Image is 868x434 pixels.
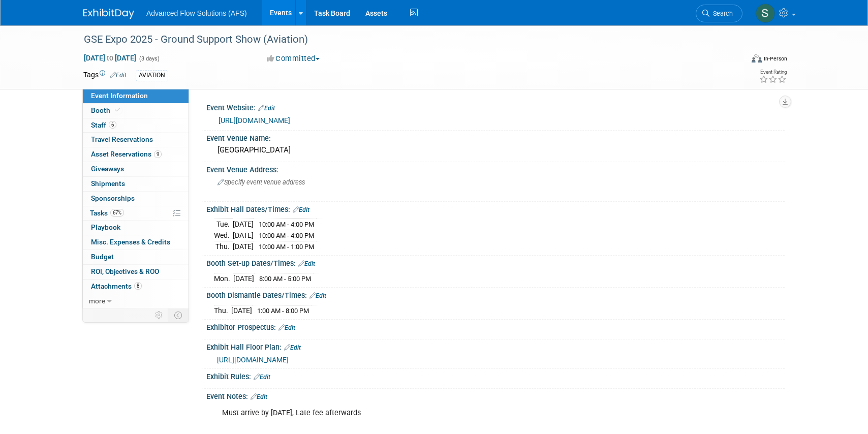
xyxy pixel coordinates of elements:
span: Booth [91,106,122,114]
span: (3 days) [138,55,160,62]
span: Shipments [91,179,125,188]
div: AVIATION [136,70,168,81]
span: Misc. Expenses & Credits [91,238,170,246]
span: 10:00 AM - 1:00 PM [259,243,314,251]
span: Sponsorships [91,194,135,202]
div: Booth Set-up Dates/Times: [206,256,785,269]
td: Tags [83,70,127,81]
span: Asset Reservations [91,150,162,158]
span: Search [709,10,733,17]
a: Travel Reservations [83,133,189,147]
a: Edit [309,292,326,299]
span: Staff [91,121,116,129]
span: 10:00 AM - 4:00 PM [259,221,314,228]
a: Event Information [83,89,189,103]
a: Edit [298,260,315,267]
span: 1:00 AM - 8:00 PM [257,307,309,315]
span: Giveaways [91,165,124,173]
div: GSE Expo 2025 - Ground Support Show (Aviation) [80,30,727,49]
a: Edit [110,72,127,79]
a: Tasks67% [83,206,189,221]
div: Booth Dismantle Dates/Times: [206,288,785,301]
td: [DATE] [233,219,254,230]
a: Booth [83,104,189,118]
td: Thu. [214,241,233,252]
div: In-Person [763,55,787,63]
span: 8:00 AM - 5:00 PM [259,275,311,283]
div: [GEOGRAPHIC_DATA] [214,142,777,158]
div: Event Website: [206,100,785,113]
span: 9 [154,150,162,158]
td: Tue. [214,219,233,230]
span: Tasks [90,209,124,217]
span: 6 [109,121,116,129]
span: Specify event venue address [218,178,305,186]
a: more [83,294,189,308]
a: Giveaways [83,162,189,176]
a: Edit [293,206,309,213]
img: ExhibitDay [83,9,134,19]
td: [DATE] [233,230,254,241]
div: Event Rating [759,70,787,75]
img: Steve McAnally [756,4,775,23]
i: Booth reservation complete [115,107,120,113]
a: Edit [258,105,275,112]
td: Thu. [214,305,231,316]
td: Personalize Event Tab Strip [150,308,168,322]
a: ROI, Objectives & ROO [83,265,189,279]
td: Mon. [214,273,233,284]
span: Playbook [91,223,120,231]
div: Exhibit Hall Dates/Times: [206,202,785,215]
span: more [89,297,105,305]
td: [DATE] [231,305,252,316]
a: Edit [251,393,267,400]
div: Event Format [683,53,787,68]
span: 8 [134,282,142,290]
a: Misc. Expenses & Credits [83,235,189,250]
a: [URL][DOMAIN_NAME] [217,356,289,364]
a: Edit [284,344,301,351]
span: Attachments [91,282,142,290]
td: [DATE] [233,241,254,252]
a: Budget [83,250,189,264]
a: Staff6 [83,118,189,133]
td: Toggle Event Tabs [168,308,189,322]
span: to [105,54,115,62]
div: Exhibit Rules: [206,369,785,382]
div: Exhibit Hall Floor Plan: [206,339,785,353]
span: Event Information [91,91,148,100]
a: Edit [254,374,270,381]
a: Edit [278,324,295,331]
td: [DATE] [233,273,254,284]
span: 10:00 AM - 4:00 PM [259,232,314,239]
div: Event Venue Name: [206,131,785,143]
img: Format-Inperson.png [752,54,762,63]
a: Shipments [83,177,189,191]
button: Committed [263,53,324,64]
div: Event Notes: [206,389,785,402]
a: Playbook [83,221,189,235]
a: Sponsorships [83,192,189,206]
div: Event Venue Address: [206,162,785,175]
span: [DATE] [DATE] [83,53,137,63]
span: Travel Reservations [91,135,153,143]
a: Asset Reservations9 [83,147,189,162]
a: [URL][DOMAIN_NAME] [219,116,290,125]
a: Search [696,5,742,22]
td: Wed. [214,230,233,241]
span: ROI, Objectives & ROO [91,267,159,275]
span: Budget [91,253,114,261]
a: Attachments8 [83,280,189,294]
span: 67% [110,209,124,216]
span: Advanced Flow Solutions (AFS) [146,9,247,17]
div: Exhibitor Prospectus: [206,320,785,333]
